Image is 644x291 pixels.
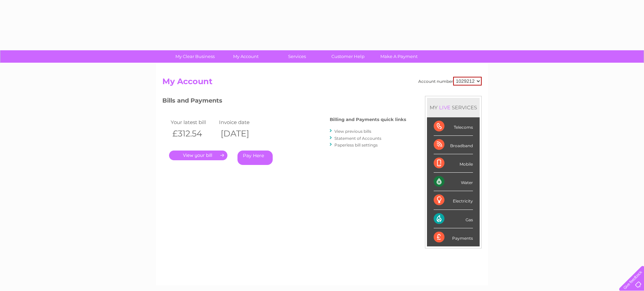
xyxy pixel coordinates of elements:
a: Make A Payment [371,50,427,63]
a: Customer Help [320,50,376,63]
a: My Clear Business [167,50,223,63]
div: Gas [434,210,473,228]
a: My Account [218,50,274,63]
div: Electricity [434,191,473,210]
div: Telecoms [434,117,473,136]
a: Statement of Accounts [334,136,381,141]
td: Invoice date [217,118,266,127]
div: Broadband [434,136,473,154]
th: £312.54 [169,127,217,140]
div: Mobile [434,154,473,173]
h3: Bills and Payments [162,96,406,108]
td: Your latest bill [169,118,217,127]
a: Paperless bill settings [334,142,378,148]
a: Pay Here [237,151,273,165]
h2: My Account [162,77,482,90]
div: LIVE [438,104,452,111]
a: View previous bills [334,129,371,134]
div: Payments [434,228,473,246]
div: MY SERVICES [427,98,480,117]
a: Services [269,50,325,63]
h4: Billing and Payments quick links [330,117,406,122]
a: . [169,151,227,160]
th: [DATE] [217,127,266,140]
div: Account number [418,77,482,85]
div: Water [434,173,473,191]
